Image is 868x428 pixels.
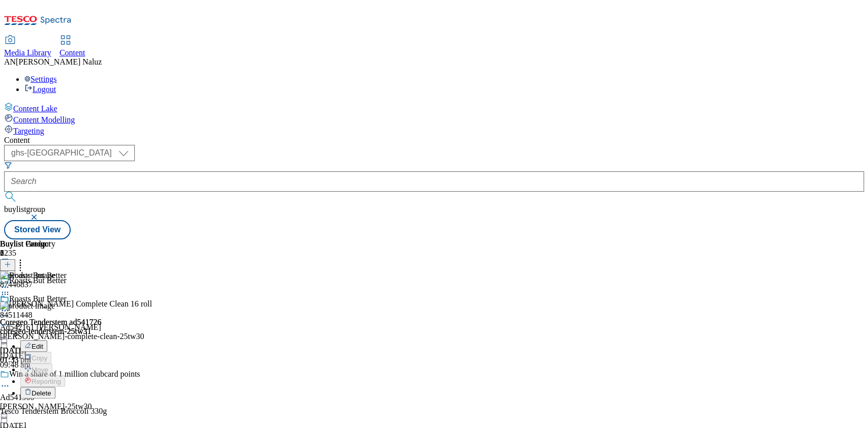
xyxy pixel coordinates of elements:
a: Content Modelling [4,113,864,125]
div: Win a share of 1 million clubcard points [9,370,140,379]
span: Move [32,366,48,374]
a: Content Lake [4,102,864,113]
span: Reporting [32,378,61,385]
button: Edit [20,340,47,352]
span: Content Lake [13,104,57,113]
a: Content [59,36,85,57]
svg: Search Filters [4,161,12,169]
span: Delete [32,389,51,397]
button: Stored View [4,220,71,239]
div: Content [4,136,864,145]
span: Edit [32,343,43,350]
button: Delete [20,387,55,399]
span: Content [59,48,85,57]
button: Move [20,363,52,375]
span: buylistgroup [4,205,45,213]
div: [PERSON_NAME] Complete Clean 16 roll [9,299,152,309]
a: Logout [24,85,56,94]
span: [PERSON_NAME] Naluz [16,57,102,66]
span: Targeting [13,127,44,135]
button: Reporting [20,375,65,387]
button: Copy [20,352,51,363]
a: Media Library [4,36,51,57]
input: Search [4,171,864,192]
span: AN [4,57,16,66]
a: Targeting [4,125,864,136]
span: Copy [32,354,47,362]
span: Content Modelling [13,115,75,124]
a: Settings [24,75,57,83]
span: Media Library [4,48,51,57]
